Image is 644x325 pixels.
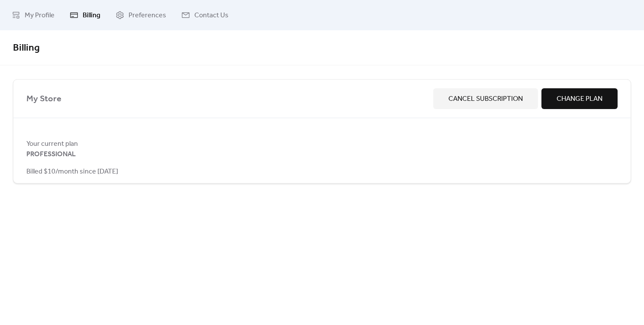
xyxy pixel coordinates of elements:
[175,3,235,27] a: Contact Us
[129,10,166,21] span: Preferences
[83,10,100,21] span: Billing
[433,88,538,109] button: Cancel Subscription
[5,3,61,27] a: My Profile
[25,10,55,21] span: My Profile
[557,94,602,104] span: Change Plan
[26,92,430,106] span: My Store
[541,88,618,109] button: Change Plan
[63,3,107,27] a: Billing
[13,39,40,58] span: Billing
[26,167,118,177] span: Billed $10/month since [DATE]
[448,94,523,104] span: Cancel Subscription
[194,10,229,21] span: Contact Us
[26,149,76,160] span: PROFESSIONAL
[109,3,173,27] a: Preferences
[26,139,618,149] span: Your current plan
